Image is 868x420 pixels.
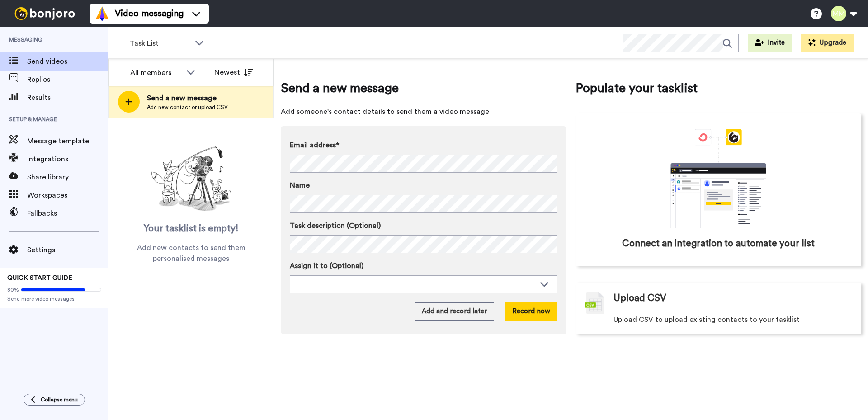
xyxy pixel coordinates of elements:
[27,56,108,67] span: Send videos
[613,314,800,325] span: Upload CSV to upload existing contacts to your tasklist
[147,93,228,104] span: Send a new message
[27,136,108,146] span: Message template
[41,396,78,403] span: Collapse menu
[281,79,566,97] span: Send a new message
[146,143,236,215] img: ready-set-action.png
[27,245,108,255] span: Settings
[651,129,786,228] div: animation
[7,275,72,281] span: QUICK START GUIDE
[11,7,79,20] img: bj-logo-header-white.svg
[290,140,557,151] label: Email address*
[24,394,85,406] button: Collapse menu
[27,172,108,183] span: Share library
[27,208,108,219] span: Fallbacks
[130,38,190,49] span: Task List
[290,220,557,231] label: Task description (Optional)
[290,260,557,271] label: Assign it to (Optional)
[130,67,182,78] div: All members
[415,302,494,321] button: Add and record later
[622,237,815,250] span: Connect an integration to automate your list
[144,222,239,236] span: Your tasklist is empty!
[27,74,108,85] span: Replies
[147,104,228,111] span: Add new contact or upload CSV
[290,180,310,191] span: Name
[27,190,108,201] span: Workspaces
[748,34,792,52] button: Invite
[27,154,108,165] span: Integrations
[115,7,184,20] span: Video messaging
[576,79,861,97] span: Populate your tasklist
[505,302,557,321] button: Record now
[281,106,566,117] span: Add someone's contact details to send them a video message
[208,63,259,81] button: Newest
[613,292,666,305] span: Upload CSV
[27,92,108,103] span: Results
[801,34,854,52] button: Upgrade
[95,6,109,21] img: vm-color.svg
[7,295,101,302] span: Send more video messages
[122,242,260,264] span: Add new contacts to send them personalised messages
[585,292,604,314] img: csv-grey.png
[7,286,19,293] span: 80%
